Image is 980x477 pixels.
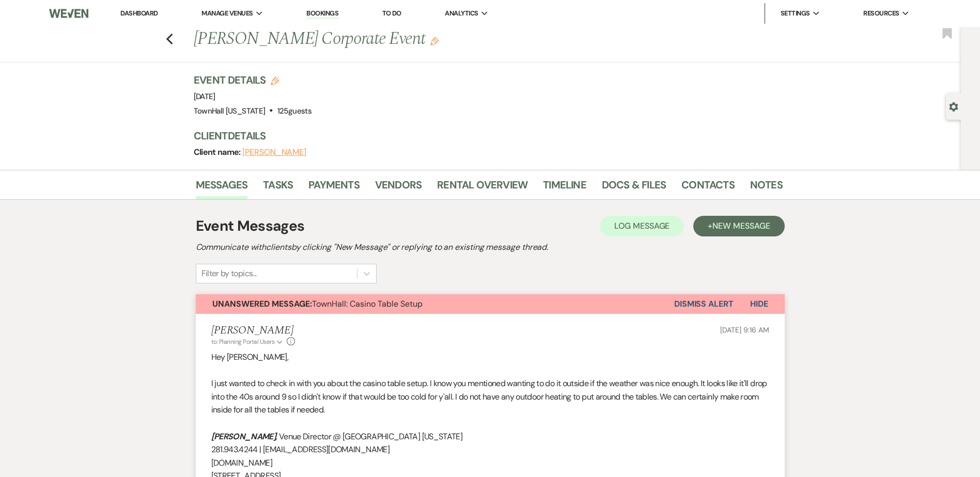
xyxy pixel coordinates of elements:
div: Filter by topics... [201,267,257,280]
a: Bookings [306,9,338,19]
span: to: Planning Portal Users [211,338,275,346]
a: Timeline [543,177,586,199]
h1: [PERSON_NAME] Corporate Event [194,27,657,52]
a: Tasks [263,177,293,199]
button: [PERSON_NAME] [242,148,306,156]
p: 281.943.4244 | [EMAIL_ADDRESS][DOMAIN_NAME] [211,443,769,456]
a: To Do [382,9,401,18]
a: Docs & Files [602,177,666,199]
a: Vendors [375,177,422,199]
button: Hide [734,294,785,314]
a: Dashboard [120,9,158,18]
img: Weven Logo [49,3,88,24]
h1: Event Messages [196,215,305,237]
button: +New Message [693,216,784,236]
a: Messages [196,177,248,199]
button: Log Message [600,216,684,236]
span: New Message [712,220,770,231]
a: Notes [750,177,783,199]
em: [PERSON_NAME] [211,431,276,442]
span: Manage Venues [201,8,253,19]
span: Client name: [194,147,243,157]
span: Resources [863,8,899,19]
a: Payments [308,177,360,199]
p: I just wanted to check in with you about the casino table setup. I know you mentioned wanting to ... [211,377,769,417]
span: Log Message [614,220,670,231]
a: Rental Overview [437,177,527,199]
button: Open lead details [949,101,958,111]
p: Hey [PERSON_NAME], [211,351,769,364]
span: 125 guests [277,106,312,116]
p: [DOMAIN_NAME] [211,456,769,470]
span: Settings [781,8,810,19]
button: Dismiss Alert [674,294,734,314]
span: TownHall [US_STATE] [194,106,266,116]
span: TownHall: Casino Table Setup [212,298,423,309]
span: [DATE] [194,91,215,102]
button: Edit [430,36,439,45]
span: Analytics [445,8,478,19]
p: , Venue Director @ [GEOGRAPHIC_DATA] [US_STATE] [211,430,769,443]
span: Hide [750,298,768,309]
a: Contacts [681,177,735,199]
h3: Event Details [194,73,312,87]
h3: Client Details [194,129,772,143]
button: Unanswered Message:TownHall: Casino Table Setup [196,294,674,314]
strong: Unanswered Message: [212,298,312,309]
h5: [PERSON_NAME] [211,324,295,337]
span: [DATE] 9:16 AM [720,325,769,335]
h2: Communicate with clients by clicking "New Message" or replying to an existing message thread. [196,241,785,253]
button: to: Planning Portal Users [211,337,285,346]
